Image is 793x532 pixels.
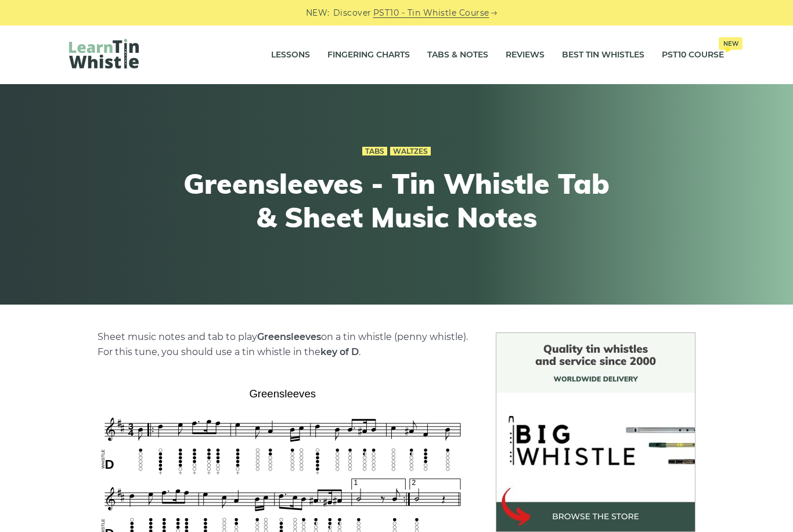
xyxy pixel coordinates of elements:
[98,330,468,360] p: Sheet music notes and tab to play on a tin whistle (penny whistle). For this tune, you should use...
[327,41,410,70] a: Fingering Charts
[271,41,310,70] a: Lessons
[506,41,545,70] a: Reviews
[69,39,139,68] img: LearnTinWhistle.com
[390,147,431,156] a: Waltzes
[183,167,610,234] h1: Greensleeves - Tin Whistle Tab & Sheet Music Notes
[362,147,387,156] a: Tabs
[719,37,742,50] span: New
[662,41,724,70] a: PST10 CourseNew
[496,332,695,532] img: BigWhistle Tin Whistle Store
[320,346,359,357] strong: key of D
[257,331,321,342] strong: Greensleeves
[427,41,488,70] a: Tabs & Notes
[562,41,644,70] a: Best Tin Whistles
